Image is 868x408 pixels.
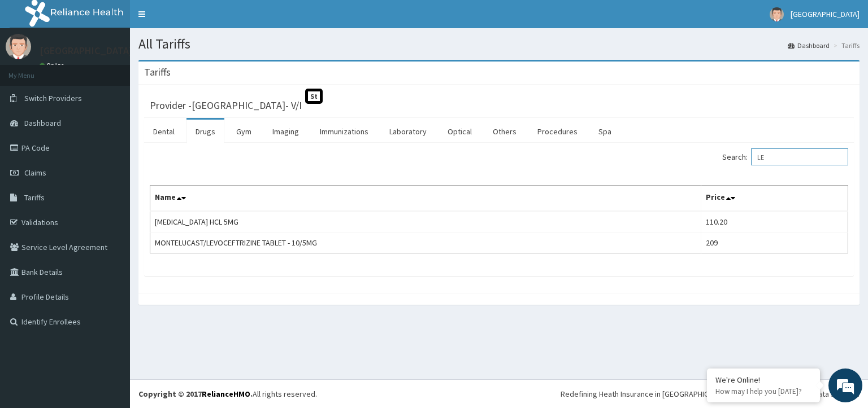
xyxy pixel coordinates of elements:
div: Chat with us now [59,63,190,78]
a: RelianceHMO [202,389,250,399]
img: User Image [6,34,31,59]
a: Optical [439,120,481,143]
div: We're Online! [715,375,811,385]
h3: Provider - [GEOGRAPHIC_DATA]- V/I [150,100,302,111]
footer: All rights reserved. [130,379,868,408]
a: Online [40,62,67,69]
div: Minimize live chat window [185,6,212,33]
td: MONTELUCAST/LEVOCEFTRIZINE TABLET - 10/5MG [150,232,701,253]
strong: Copyright © 2017 . [138,389,253,399]
img: User Image [770,7,784,21]
h3: Tariffs [144,67,171,77]
div: Redefining Heath Insurance in [GEOGRAPHIC_DATA] using Telemedicine and Data Science! [561,388,860,400]
th: Name [150,186,701,212]
li: Tariffs [831,41,860,50]
p: How may I help you today? [715,387,811,396]
a: Procedures [528,120,587,143]
span: Switch Providers [24,93,82,103]
input: Search: [751,148,848,165]
a: Immunizations [311,120,377,143]
p: [GEOGRAPHIC_DATA] [40,46,133,56]
span: Dashboard [24,118,61,128]
a: Dashboard [788,41,830,50]
td: 209 [701,232,848,253]
a: Drugs [186,120,224,143]
th: Price [701,186,848,212]
td: 110.20 [701,211,848,232]
img: d_794563401_company_1708531726252_794563401 [21,56,46,85]
span: Tariffs [24,192,45,203]
label: Search: [722,148,848,165]
span: We're online! [66,129,156,243]
textarea: Type your message and hit 'Enter' [6,281,215,321]
a: Spa [589,120,620,143]
h1: All Tariffs [138,37,860,51]
a: Laboratory [380,120,436,143]
a: Dental [144,120,184,143]
span: St [305,89,323,104]
span: [GEOGRAPHIC_DATA] [791,9,860,19]
span: Claims [24,168,46,178]
a: Gym [227,120,261,143]
td: [MEDICAL_DATA] HCL 5MG [150,211,701,232]
a: Imaging [263,120,308,143]
a: Others [484,120,526,143]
